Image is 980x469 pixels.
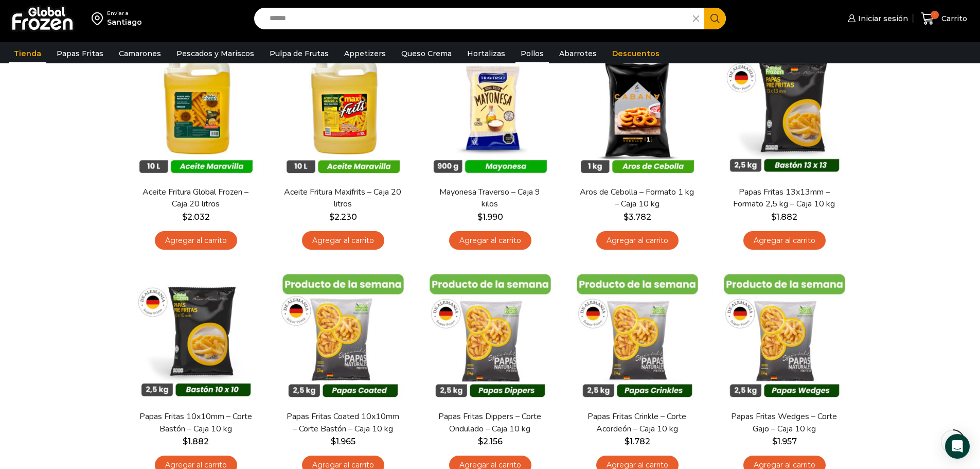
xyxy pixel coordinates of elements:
[478,437,503,446] bdi: 2.156
[607,44,665,63] a: Descuentos
[725,186,843,210] a: Papas Fritas 13x13mm – Formato 2,5 kg – Caja 10 kg
[9,44,46,63] a: Tienda
[771,212,797,222] bdi: 1.882
[554,44,602,63] a: Abarrotes
[725,411,843,435] a: Papas Fritas Wedges – Corte Gajo – Caja 10 kg
[578,411,696,435] a: Papas Fritas Crinkle – Corte Acordeón – Caja 10 kg
[623,212,629,222] span: $
[114,44,166,63] a: Camarones
[329,212,334,222] span: $
[302,231,384,250] a: Agregar al carrito: “Aceite Fritura Maxifrits - Caja 20 litros”
[264,44,334,63] a: Pulpa de Frutas
[743,231,826,250] a: Agregar al carrito: “Papas Fritas 13x13mm - Formato 2,5 kg - Caja 10 kg”
[51,44,109,63] a: Papas Fritas
[339,44,391,63] a: Appetizers
[918,7,970,31] a: 1 Carrito
[283,186,402,210] a: Aceite Fritura Maxifrits – Caja 20 litros
[578,186,696,210] a: Aros de Cebolla – Formato 1 kg – Caja 10 kg
[183,437,209,446] bdi: 1.882
[939,13,967,24] span: Carrito
[449,231,531,250] a: Agregar al carrito: “Mayonesa Traverso - Caja 9 kilos”
[92,10,107,27] img: address-field-icon.svg
[623,212,651,222] bdi: 3.782
[283,411,402,435] a: Papas Fritas Coated 10x10mm – Corte Bastón – Caja 10 kg
[845,8,908,29] a: Iniciar sesión
[171,44,259,63] a: Pescados y Mariscos
[462,44,510,63] a: Hortalizas
[625,437,630,446] span: $
[331,437,355,446] bdi: 1.965
[515,44,549,63] a: Pollos
[477,212,503,222] bdi: 1.990
[331,437,336,446] span: $
[107,17,142,27] div: Santiago
[431,186,549,210] a: Mayonesa Traverso – Caja 9 kilos
[136,186,255,210] a: Aceite Fritura Global Frozen – Caja 20 litros
[945,434,970,459] div: Open Intercom Messenger
[182,212,210,222] bdi: 2.032
[478,437,483,446] span: $
[396,44,457,63] a: Queso Crema
[931,11,939,19] span: 1
[477,212,483,222] span: $
[625,437,650,446] bdi: 1.782
[596,231,679,250] a: Agregar al carrito: “Aros de Cebolla - Formato 1 kg - Caja 10 kg”
[772,437,777,446] span: $
[704,8,726,29] button: Search button
[155,231,237,250] a: Agregar al carrito: “Aceite Fritura Global Frozen – Caja 20 litros”
[136,411,255,435] a: Papas Fritas 10x10mm – Corte Bastón – Caja 10 kg
[182,212,187,222] span: $
[772,437,797,446] bdi: 1.957
[107,10,142,17] div: Enviar a
[183,437,188,446] span: $
[431,411,549,435] a: Papas Fritas Dippers – Corte Ondulado – Caja 10 kg
[771,212,776,222] span: $
[329,212,357,222] bdi: 2.230
[856,13,908,24] span: Iniciar sesión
